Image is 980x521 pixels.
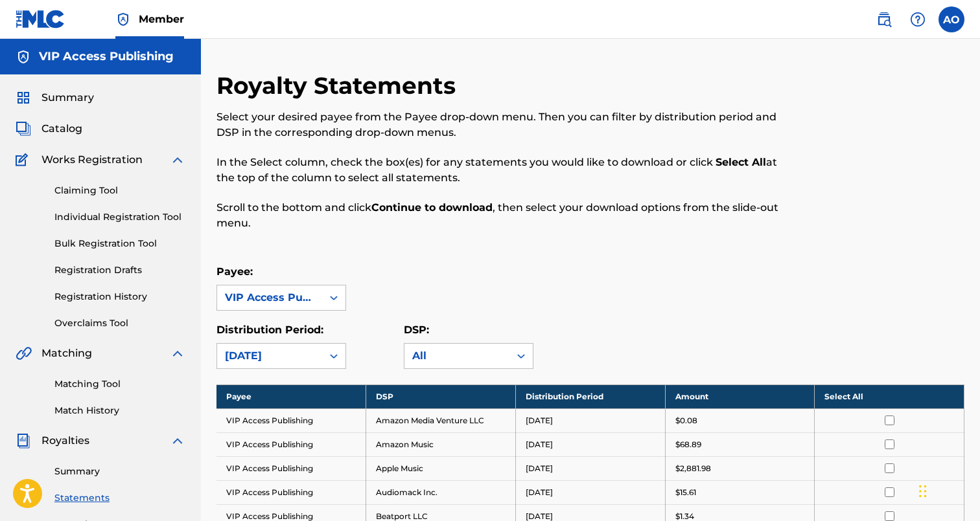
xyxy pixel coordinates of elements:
th: Select All [815,384,964,408]
img: expand [170,152,185,168]
label: DSP: [404,324,429,336]
h5: VIP Access Publishing [39,49,174,64]
span: Summary [41,90,94,105]
th: Payee [216,384,366,408]
div: VIP Access Publishing [225,290,314,305]
iframe: Chat Widget [915,459,980,521]
a: Registration History [54,290,185,304]
a: Claiming Tool [54,184,185,197]
td: Apple Music [366,456,516,480]
div: All [412,348,502,364]
td: Amazon Music [366,432,516,456]
th: DSP [366,384,516,408]
span: Member [139,12,184,27]
strong: Continue to download [371,201,493,214]
a: Matching Tool [54,377,185,391]
a: SummarySummary [16,90,94,105]
div: [DATE] [225,348,314,364]
td: [DATE] [515,432,665,456]
td: Audiomack Inc. [366,480,516,504]
td: VIP Access Publishing [216,480,366,504]
th: Amount [665,384,815,408]
img: help [910,12,926,27]
p: $2,881.98 [675,463,711,474]
img: expand [170,346,185,361]
td: Amazon Media Venture LLC [366,408,516,432]
p: $0.08 [675,415,697,427]
div: User Menu [939,6,964,32]
span: Catalog [41,121,82,137]
a: CatalogCatalog [16,121,82,137]
a: Match History [54,404,185,417]
p: Scroll to the bottom and click , then select your download options from the slide-out menu. [216,200,793,231]
label: Distribution Period: [216,324,323,336]
td: VIP Access Publishing [216,456,366,480]
th: Distribution Period [515,384,665,408]
td: [DATE] [515,456,665,480]
span: Works Registration [41,152,143,168]
span: Matching [41,346,92,361]
div: Drag [919,472,927,511]
a: Statements [54,491,185,505]
td: [DATE] [515,480,665,504]
label: Payee: [216,265,253,278]
p: $15.61 [675,487,696,498]
a: Bulk Registration Tool [54,237,185,250]
p: Select your desired payee from the Payee drop-down menu. Then you can filter by distribution peri... [216,109,793,140]
img: Matching [16,346,32,361]
a: Summary [54,465,185,478]
a: Public Search [871,6,897,32]
img: MLC Logo [16,10,65,28]
a: Individual Registration Tool [54,210,185,224]
div: Help [905,6,931,32]
span: Royalties [41,433,89,449]
p: In the Select column, check the box(es) for any statements you would like to download or click at... [216,155,793,186]
td: VIP Access Publishing [216,408,366,432]
a: Overclaims Tool [54,316,185,330]
img: Catalog [16,121,31,137]
img: expand [170,433,185,449]
img: search [876,12,892,27]
img: Top Rightsholder [115,12,131,27]
h2: Royalty Statements [216,71,462,100]
iframe: Resource Center [944,331,980,438]
img: Works Registration [16,152,32,168]
img: Royalties [16,433,31,449]
td: [DATE] [515,408,665,432]
strong: Select All [716,156,766,168]
img: Accounts [16,49,31,65]
a: Registration Drafts [54,263,185,277]
img: Summary [16,90,31,105]
td: VIP Access Publishing [216,432,366,456]
p: $68.89 [675,439,701,450]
